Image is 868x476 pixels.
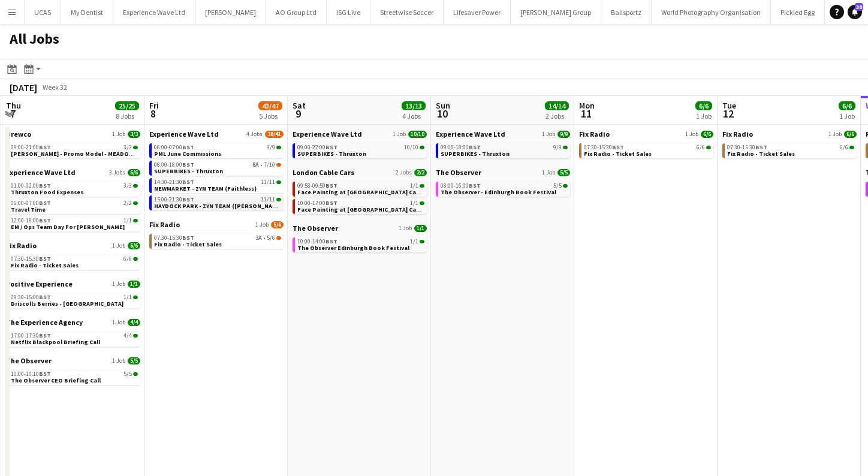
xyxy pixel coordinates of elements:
span: 1 Job [255,221,269,228]
span: BST [325,143,337,151]
span: 4/4 [128,319,140,326]
a: 12:00-18:00BST1/1EM / Ops Team Day For [PERSON_NAME] [11,216,138,230]
a: 07:30-15:30BST6/6Fix Radio - Ticket Sales [584,143,711,157]
span: 6/6 [697,144,705,150]
span: Sat [293,100,306,111]
span: SUPERBIKES - Thruxton [154,167,223,175]
span: BST [182,195,194,203]
span: 07:30-15:30 [154,235,194,241]
span: BST [39,182,51,189]
div: Experience Wave Ltd4 Jobs38/4106:00-07:00BST9/9PML June Commissions08:00-18:00BST8A•7/10SUPERBIKE... [149,129,284,220]
div: • [154,162,281,168]
span: The Observer [436,168,481,177]
div: The Experience Agency1 Job4/417:00-17:30BST4/4Netflix Blackpool Briefing Call [6,318,140,356]
span: The Observer [6,356,52,365]
span: London Cable Cars [293,168,354,177]
span: 38/41 [265,131,284,138]
span: 1/1 [123,218,132,224]
span: Brewco [6,129,31,138]
div: Fix Radio1 Job6/607:30-15:30BST6/6Fix Radio - Ticket Sales [579,129,713,161]
a: 09:58-09:59BST1/1Face Painting at [GEOGRAPHIC_DATA] Cable Cars [297,182,424,195]
span: 9/9 [553,144,562,150]
span: Thruxton Food Expenses [11,188,83,196]
span: 11 [577,107,595,120]
span: 1 Job [542,169,555,176]
a: 10:00-14:00BST1/1The Observer Edinburgh Book Festival [297,237,424,251]
a: 09:00-22:00BST10/10SUPERBIKES - Thruxton [297,143,424,157]
a: The Observer1 Job1/1 [293,224,427,233]
a: Fix Radio1 Job6/6 [6,241,140,250]
span: Experience Wave Ltd [293,129,362,138]
span: 14:30-21:30 [154,179,194,185]
span: 1 Job [393,131,406,138]
span: Fix Radio [149,220,180,229]
span: 09:30-15:00 [11,294,51,300]
div: Fix Radio1 Job5/607:30-15:30BST3A•5/6Fix Radio - Ticket Sales [149,220,284,251]
a: 01:00-02:00BST3/3Thruxton Food Expenses [11,182,138,195]
a: 07:30-15:30BST3A•5/6Fix Radio - Ticket Sales [154,234,281,248]
button: Pickled Egg [771,1,825,24]
button: AO Group Ltd [266,1,327,24]
span: 43/47 [258,101,282,110]
div: Experience Wave Ltd3 Jobs6/601:00-02:00BST3/3Thruxton Food Expenses06:00-07:00BST2/2Travel Time12... [6,168,140,241]
div: 1 Job [839,112,855,120]
span: Face Painting at London Cable Cars [297,206,439,213]
span: Fix Radio - Ticket Sales [727,150,795,158]
span: 7 [4,107,21,120]
div: 8 Jobs [116,112,138,120]
span: 1/1 [414,225,427,232]
span: BST [612,143,624,151]
span: 1 Job [112,131,125,138]
a: 14:30-21:30BST11/11NEWMARKET - ZYN TEAM (Faithless) [154,178,281,192]
span: Fix Radio - Ticket Sales [154,240,222,248]
span: 3/3 [128,131,140,138]
span: BST [39,199,51,207]
a: London Cable Cars2 Jobs2/2 [293,168,427,177]
span: The Experience Agency [6,318,83,327]
span: 06:00-07:00 [154,144,194,150]
div: 2 Jobs [545,112,568,120]
a: 07:30-15:30BST6/6Fix Radio - Ticket Sales [727,143,854,157]
span: 1/1 [410,200,418,206]
span: 5/6 [271,221,284,228]
span: BST [39,255,51,263]
a: Experience Wave Ltd3 Jobs6/6 [6,168,140,177]
span: 9/9 [276,146,281,149]
a: 09:00-18:00BST9/9SUPERBIKES - Thruxton [441,143,568,157]
span: BST [469,182,481,189]
span: 2/2 [414,169,427,176]
a: 09:30-15:00BST1/1Driscolls Berries - [GEOGRAPHIC_DATA] [11,293,138,307]
span: Experience Wave Ltd [6,168,76,177]
span: 11/11 [261,179,275,185]
span: 12:00-18:00 [11,218,51,224]
span: 1/1 [420,240,424,243]
span: 9/9 [267,144,275,150]
span: 1/1 [133,296,138,299]
div: Fix Radio1 Job6/607:30-15:30BST6/6Fix Radio - Ticket Sales [6,241,140,279]
span: Driscolls Berries - Bradford [11,300,123,308]
span: PML June Commissions [154,150,221,158]
span: 5/5 [123,371,132,377]
span: 1/1 [123,294,132,300]
div: The Observer1 Job5/510:00-10:10BST5/5The Observer CEO Briefing Call [6,356,140,387]
span: Fix Radio [579,129,610,138]
button: [PERSON_NAME] [195,1,266,24]
span: Tue [722,100,736,111]
span: 09:00-22:00 [297,144,337,150]
span: 9 [291,107,306,120]
span: 5/5 [553,183,562,189]
span: 11/11 [276,180,281,184]
span: 1/1 [133,219,138,222]
span: BST [39,370,51,378]
span: 6/6 [695,101,712,110]
span: 1/1 [128,281,140,288]
div: Brewco1 Job3/309:00-21:00BST3/3[PERSON_NAME] - Promo Model - MEADOWHALL [6,129,140,168]
span: 13/13 [402,101,426,110]
button: ISG Live [327,1,370,24]
span: 10/10 [420,146,424,149]
span: 6/6 [849,146,854,149]
a: Fix Radio1 Job5/6 [149,220,284,229]
span: BST [39,216,51,224]
span: 6/6 [701,131,713,138]
span: 3/3 [133,184,138,188]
